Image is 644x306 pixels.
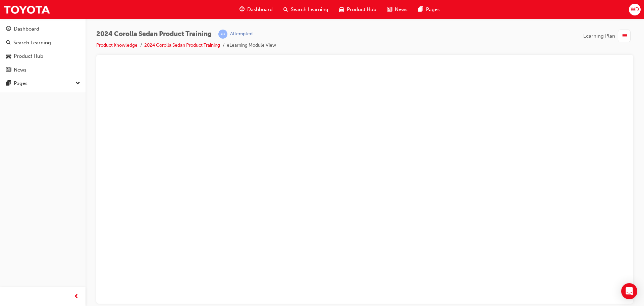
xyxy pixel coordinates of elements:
button: DashboardSearch LearningProduct HubNews [3,21,83,77]
a: news-iconNews [382,3,413,16]
button: Pages [3,77,83,90]
a: Product Hub [3,50,83,62]
span: guage-icon [6,26,11,32]
a: News [3,64,83,76]
div: Product Hub [14,52,43,60]
a: pages-iconPages [413,3,445,16]
span: prev-icon [74,293,79,301]
span: down-icon [75,79,80,88]
span: search-icon [283,5,288,14]
span: Pages [426,6,440,13]
a: guage-iconDashboard [234,3,278,16]
div: Dashboard [14,25,39,33]
div: Open Intercom Messenger [621,283,637,299]
li: eLearning Module View [227,42,276,49]
span: News [395,6,408,13]
span: pages-icon [418,5,423,14]
span: Search Learning [291,6,328,13]
span: pages-icon [6,81,11,87]
span: car-icon [339,5,344,14]
span: Learning Plan [583,32,615,40]
div: Attempted [230,31,253,37]
span: | [214,30,216,38]
span: car-icon [6,53,11,59]
div: Search Learning [13,39,51,47]
span: guage-icon [239,5,245,14]
div: News [14,66,26,74]
a: search-iconSearch Learning [278,3,334,16]
span: news-icon [6,67,11,73]
span: Dashboard [247,6,273,13]
span: news-icon [387,5,392,14]
a: Dashboard [3,23,83,35]
span: 2024 Corolla Sedan Product Training [96,30,212,38]
img: Trak [3,2,50,17]
button: Learning Plan [583,30,633,42]
span: list-icon [622,32,627,40]
a: car-iconProduct Hub [334,3,382,16]
a: Product Knowledge [96,42,138,48]
div: Pages [14,80,28,87]
a: Search Learning [3,37,83,49]
span: search-icon [6,40,11,46]
span: WD [631,6,639,13]
span: Product Hub [347,6,376,13]
button: WD [629,4,641,15]
span: learningRecordVerb_ATTEMPT-icon [218,30,227,39]
a: 2024 Corolla Sedan Product Training [144,42,220,48]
